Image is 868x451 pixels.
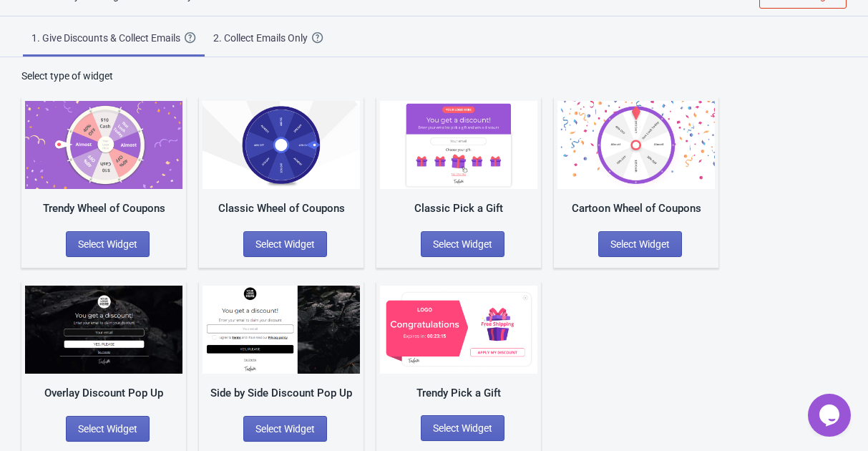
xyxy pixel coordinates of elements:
[31,31,185,45] div: 1. Give Discounts & Collect Emails
[243,416,327,442] button: Select Widget
[203,286,360,374] img: regular_popup.jpg
[66,231,150,257] button: Select Widget
[78,423,137,435] span: Select Widget
[557,101,715,189] img: cartoon_game.jpg
[380,200,537,217] div: Classic Pick a Gift
[25,286,182,374] img: full_screen_popup.jpg
[66,416,150,442] button: Select Widget
[78,238,137,250] span: Select Widget
[203,101,360,189] img: classic_game.jpg
[255,238,315,250] span: Select Widget
[808,394,854,437] iframe: chat widget
[380,101,537,189] img: gift_game.jpg
[557,200,715,217] div: Cartoon Wheel of Coupons
[203,200,360,217] div: Classic Wheel of Coupons
[433,238,492,250] span: Select Widget
[203,385,360,402] div: Side by Side Discount Pop Up
[25,385,182,402] div: Overlay Discount Pop Up
[255,423,315,435] span: Select Widget
[598,231,682,257] button: Select Widget
[25,101,182,189] img: trendy_game.png
[213,31,312,45] div: 2. Collect Emails Only
[25,200,182,217] div: Trendy Wheel of Coupons
[433,422,492,434] span: Select Widget
[380,286,537,374] img: gift_game_v2.jpg
[21,69,847,83] div: Select type of widget
[610,238,670,250] span: Select Widget
[380,385,537,402] div: Trendy Pick a Gift
[421,231,504,257] button: Select Widget
[243,231,327,257] button: Select Widget
[421,415,504,441] button: Select Widget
